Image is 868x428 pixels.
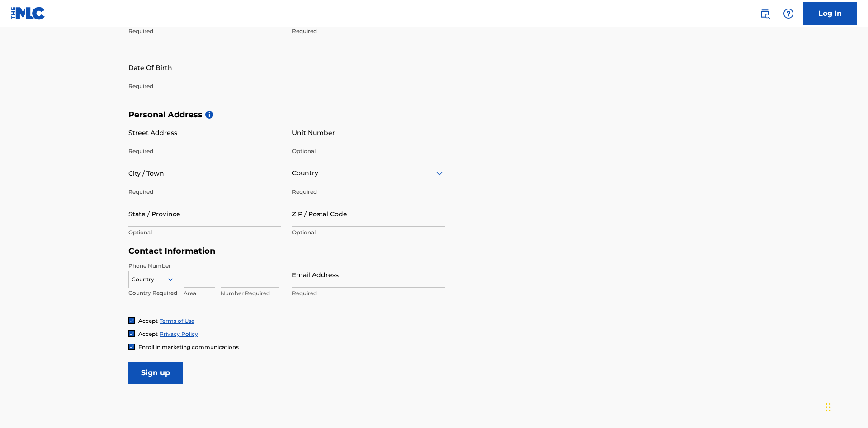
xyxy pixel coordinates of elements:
[292,289,445,298] p: Required
[292,188,445,196] p: Required
[823,385,868,428] iframe: Chat Widget
[128,362,183,384] input: Sign up
[160,317,194,324] a: Terms of Use
[221,289,279,298] p: Number Required
[128,110,740,120] h5: Personal Address
[826,394,831,421] div: Drag
[803,2,857,25] a: Log In
[138,330,158,337] span: Accept
[779,5,797,23] div: Help
[138,344,239,350] span: Enroll in marketing communications
[128,246,445,256] h5: Contact Information
[128,27,281,35] p: Required
[128,147,281,155] p: Required
[292,228,445,237] p: Optional
[292,27,445,35] p: Required
[205,111,213,119] span: i
[292,147,445,155] p: Optional
[129,318,134,323] img: checkbox
[129,331,134,336] img: checkbox
[756,5,774,23] a: Public Search
[11,7,46,20] img: MLC Logo
[759,8,770,19] img: search
[128,188,281,196] p: Required
[128,289,178,297] p: Country Required
[160,330,198,337] a: Privacy Policy
[129,344,134,349] img: checkbox
[138,317,158,324] span: Accept
[128,82,281,90] p: Required
[783,8,794,19] img: help
[184,289,215,298] p: Area
[128,228,281,237] p: Optional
